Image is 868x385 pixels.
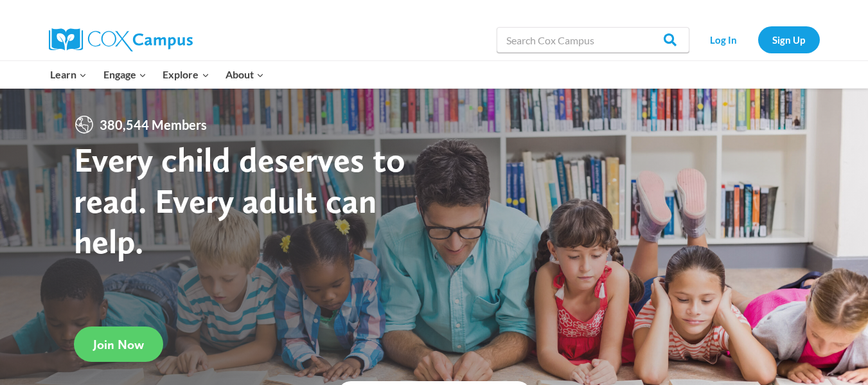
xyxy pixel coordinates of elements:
img: Cox Campus [49,28,193,51]
span: 380,544 Members [94,114,212,135]
nav: Secondary Navigation [696,26,820,53]
span: Join Now [93,337,144,352]
span: Learn [50,66,87,83]
a: Join Now [74,327,163,362]
span: Engage [103,66,146,83]
span: About [226,66,264,83]
strong: Every child deserves to read. Every adult can help. [74,139,405,262]
input: Search Cox Campus [497,27,689,53]
span: Explore [163,66,209,83]
nav: Primary Navigation [42,61,272,88]
a: Sign Up [758,26,820,53]
a: Log In [696,26,752,53]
